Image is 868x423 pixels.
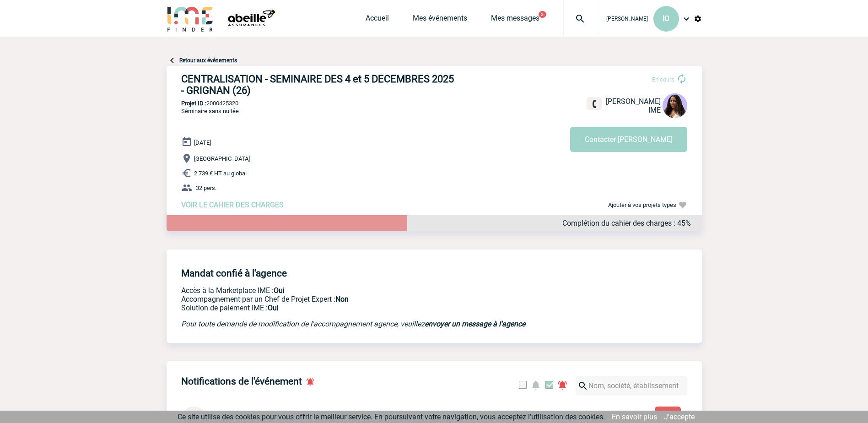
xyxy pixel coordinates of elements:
img: Ajouter à vos projets types [678,201,687,210]
img: fixe.png [590,100,598,108]
b: Oui [268,304,279,312]
em: Pour toute demande de modification de l'accompagnement agence, veuillez [181,320,525,328]
span: [DATE] [194,139,211,146]
a: Mes messages [491,14,539,27]
h4: Mandat confié à l'agence [181,268,287,279]
a: Lire [647,408,688,417]
a: VOIR LE CAHIER DES CHARGES [181,201,284,209]
span: [PERSON_NAME] [606,16,648,22]
button: Contacter [PERSON_NAME] [570,127,687,152]
span: En cours [652,76,674,83]
span: 2 739 € HT au global [194,170,247,177]
b: Oui [274,286,285,295]
a: En savoir plus [612,412,657,421]
span: [PERSON_NAME] [606,97,661,106]
h3: CENTRALISATION - SEMINAIRE DES 4 et 5 DECEMBRES 2025 - GRIGNAN (26) [181,73,456,96]
a: Mes événements [413,14,467,27]
button: Lire [655,407,681,420]
h4: Notifications de l'événement [181,376,302,387]
img: IME-Finder [167,5,214,32]
p: Conformité aux process achat client, Prise en charge de la facturation, Mutualisation de plusieur... [181,304,561,312]
button: 2 [539,11,546,18]
p: 2000425320 [167,100,702,107]
span: Ajouter à vos projets types [608,201,676,208]
a: J'accepte [664,412,695,421]
b: Non [335,295,349,304]
span: IO [663,14,669,23]
img: 131234-0.jpg [663,93,687,118]
p: Prestation payante [181,295,561,304]
a: envoyer un message à l'agence [425,320,525,328]
span: [GEOGRAPHIC_DATA] [194,155,250,162]
a: Retour aux événements [179,57,237,64]
span: 32 pers. [196,184,216,191]
p: Accès à la Marketplace IME : [181,286,561,295]
span: IME [648,106,661,114]
span: Ce site utilise des cookies pour vous offrir le meilleur service. En poursuivant votre navigation... [178,412,605,421]
a: Accueil [366,14,389,27]
b: Projet ID : [181,100,206,107]
span: Séminaire sans nuitée [181,108,239,114]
